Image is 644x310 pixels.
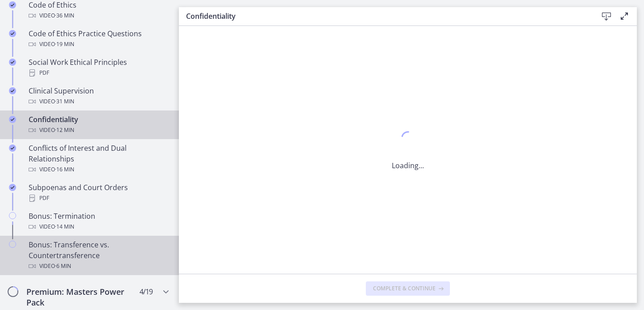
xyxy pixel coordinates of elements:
div: 1 [392,129,424,149]
div: PDF [29,193,168,204]
span: · 16 min [55,164,74,175]
i: Completed [9,116,16,123]
span: 4 / 19 [140,286,153,297]
i: Completed [9,30,16,37]
div: Video [29,164,168,175]
div: Video [29,96,168,107]
h3: Confidentiality [186,11,583,21]
div: Video [29,10,168,21]
div: Code of Ethics Practice Questions [29,28,168,50]
i: Completed [9,59,16,66]
span: Complete & continue [373,285,436,292]
span: · 14 min [55,221,74,232]
span: · 19 min [55,39,74,50]
span: · 6 min [55,261,71,272]
div: Video [29,221,168,232]
div: Video [29,125,168,136]
div: Bonus: Transference vs. Countertransference [29,239,168,272]
i: Completed [9,144,16,152]
span: · 36 min [55,10,74,21]
div: Confidentiality [29,114,168,136]
div: PDF [29,68,168,78]
div: Clinical Supervision [29,85,168,107]
div: Video [29,261,168,272]
div: Subpoenas and Court Orders [29,182,168,204]
i: Completed [9,1,16,8]
div: Bonus: Termination [29,211,168,232]
p: Loading... [392,160,424,171]
button: Complete & continue [366,281,450,296]
div: Social Work Ethical Principles [29,57,168,78]
span: · 31 min [55,96,74,107]
div: Video [29,39,168,50]
div: Conflicts of Interest and Dual Relationships [29,143,168,175]
h2: Premium: Masters Power Pack [26,286,136,308]
i: Completed [9,87,16,94]
i: Completed [9,184,16,191]
span: · 12 min [55,125,74,136]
